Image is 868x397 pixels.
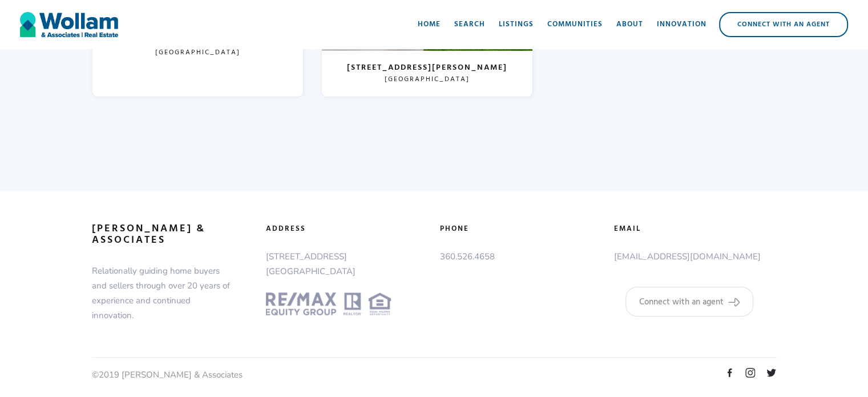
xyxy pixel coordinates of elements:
h3: [STREET_ADDRESS][PERSON_NAME] [347,62,507,74]
a: Connect with an agent [625,287,753,316]
h3: [GEOGRAPHIC_DATA] [385,75,470,83]
div: About [616,19,643,30]
a: Communities [540,7,609,42]
div: Search [454,19,485,30]
h5: phone [440,223,469,235]
a: Listings [492,7,540,42]
div: Innovation [657,19,706,30]
div: Communities [547,19,603,30]
h5: adDress [266,223,306,235]
p: Relationally guiding home buyers and sellers through over 20 years of experience and continued in... [92,263,233,323]
a: About [609,7,650,42]
div: Connect with an Agent [720,13,847,36]
p: [EMAIL_ADDRESS][DOMAIN_NAME] [614,249,777,264]
a: Connect with an Agent [719,12,848,37]
p: [STREET_ADDRESS] [GEOGRAPHIC_DATA] [266,249,429,279]
p: ©2019 [PERSON_NAME] & Associates [92,367,243,382]
div: Listings [499,19,534,30]
a: Innovation [650,7,713,42]
a: Search [447,7,492,42]
p: 360.526.4658 [440,249,603,264]
div: Home [418,19,441,30]
div: Connect with an agent [639,296,724,308]
a: home [20,7,118,42]
h5: Email [614,223,641,235]
a: [PERSON_NAME] & associates [92,223,233,246]
a: Home [411,7,447,42]
h3: [GEOGRAPHIC_DATA] [155,49,240,57]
